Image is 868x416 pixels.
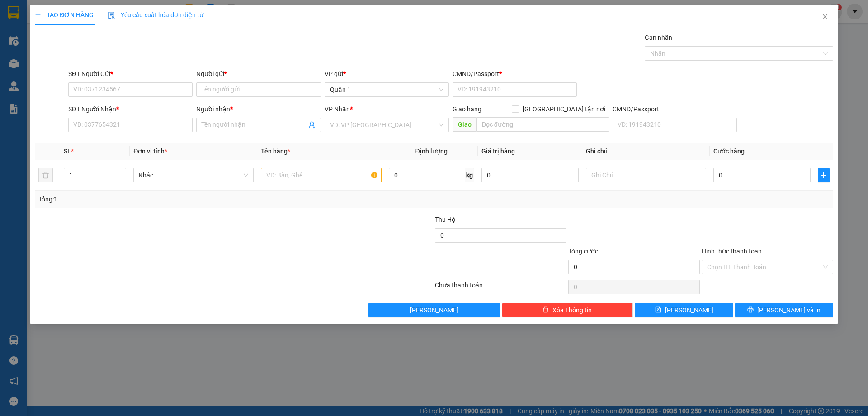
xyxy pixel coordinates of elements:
[410,305,458,315] span: [PERSON_NAME]
[434,280,567,296] div: Chưa thanh toán
[645,34,672,41] label: Gán nhãn
[38,168,53,182] button: delete
[325,105,350,113] span: VP Nhận
[568,248,598,255] span: Tổng cước
[68,69,193,79] div: SĐT Người Gửi
[35,11,94,19] span: TẠO ĐƠN HÀNG
[308,121,316,129] span: user-add
[453,69,577,79] div: CMND/Passport
[519,104,609,114] span: [GEOGRAPHIC_DATA] tận nơi
[542,306,549,314] span: delete
[586,168,706,182] input: Ghi Chú
[481,148,515,155] span: Giá trị hàng
[502,303,633,317] button: deleteXóa Thông tin
[35,12,41,18] span: plus
[613,104,737,114] div: CMND/Passport
[368,303,500,317] button: [PERSON_NAME]
[812,5,838,30] button: Close
[582,143,710,160] th: Ghi chú
[330,83,443,96] span: Quận 1
[453,117,476,132] span: Giao
[635,303,733,317] button: save[PERSON_NAME]
[665,305,713,315] span: [PERSON_NAME]
[453,105,481,113] span: Giao hàng
[133,148,167,155] span: Đơn vị tính
[196,104,321,114] div: Người nhận
[261,148,290,155] span: Tên hàng
[818,168,830,182] button: plus
[476,117,609,132] input: Dọc đường
[552,305,592,315] span: Xóa Thông tin
[757,305,821,315] span: [PERSON_NAME] và In
[735,303,833,317] button: printer[PERSON_NAME] và In
[435,216,456,223] span: Thu Hộ
[108,11,203,19] span: Yêu cầu xuất hóa đơn điện tử
[655,306,661,314] span: save
[481,168,579,182] input: 0
[38,194,335,204] div: Tổng: 1
[261,168,381,182] input: VD: Bàn, Ghế
[747,306,754,314] span: printer
[465,168,474,182] span: kg
[702,248,762,255] label: Hình thức thanh toán
[139,168,248,182] span: Khác
[64,148,71,155] span: SL
[821,13,829,20] span: close
[818,172,829,179] span: plus
[713,148,745,155] span: Cước hàng
[196,69,321,79] div: Người gửi
[325,69,449,79] div: VP gửi
[68,104,193,114] div: SĐT Người Nhận
[415,148,448,155] span: Định lượng
[108,12,115,19] img: icon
